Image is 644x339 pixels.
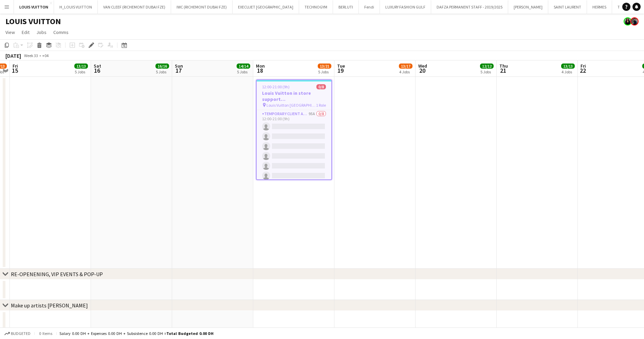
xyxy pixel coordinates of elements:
[499,63,508,69] span: Thu
[255,67,265,74] span: 18
[12,67,18,74] span: 15
[5,29,15,35] span: View
[399,64,412,69] span: 13/17
[316,103,326,108] span: 1 Role
[174,67,183,74] span: 17
[581,63,586,69] span: Fri
[11,302,88,309] div: Make up artists [PERSON_NAME]
[155,64,169,69] span: 16/16
[75,69,88,74] div: 5 Jobs
[5,52,21,59] div: [DATE]
[11,271,103,278] div: RE-OPENENING, VIP EVENTS & POP-UP
[94,63,101,69] span: Sat
[59,331,214,336] div: Salary 0.00 DH + Expenses 0.00 DH + Subsistence 0.00 DH =
[498,67,508,74] span: 21
[93,67,101,74] span: 16
[19,28,32,37] a: Edit
[266,103,316,108] span: Louis Vuitton [GEOGRAPHIC_DATA]
[256,79,332,180] app-job-card: 12:00-21:00 (9h)0/8Louis Vuitton in store support @[GEOGRAPHIC_DATA] Louis Vuitton [GEOGRAPHIC_DA...
[316,84,326,89] span: 0/8
[508,0,548,14] button: [PERSON_NAME]
[262,84,290,89] span: 12:00-21:00 (9h)
[587,0,612,14] button: HERMES
[53,29,69,35] span: Comms
[3,28,18,37] a: View
[417,67,427,74] span: 20
[480,69,493,74] div: 5 Jobs
[480,64,494,69] span: 12/12
[54,0,98,14] button: H_LOUIS VUITTON
[318,69,331,74] div: 5 Jobs
[237,64,250,69] span: 14/14
[36,29,47,35] span: Jobs
[74,64,88,69] span: 13/13
[22,53,39,58] span: Week 33
[336,67,345,74] span: 19
[257,110,331,202] app-card-role: Temporary Client Advisor95A0/812:00-21:00 (9h)
[13,63,18,69] span: Fri
[579,67,586,74] span: 22
[11,331,31,336] span: Budgeted
[380,0,431,14] button: LUXURY FASHION GULF
[171,0,233,14] button: IWC (RICHEMONT DUBAI FZE)
[175,63,183,69] span: Sun
[299,0,333,14] button: TECHNOGYM
[318,64,331,69] span: 13/21
[630,17,639,25] app-user-avatar: Mohamed Arafa
[399,69,412,74] div: 4 Jobs
[257,90,331,102] h3: Louis Vuitton in store support @[GEOGRAPHIC_DATA]
[337,63,345,69] span: Tue
[256,63,265,69] span: Mon
[37,331,54,336] span: 0 items
[98,0,171,14] button: VAN CLEEF (RICHEMONT DUBAI FZE)
[22,29,30,35] span: Edit
[561,64,575,69] span: 13/13
[34,28,49,37] a: Jobs
[333,0,359,14] button: BERLUTI
[166,331,214,336] span: Total Budgeted 0.00 DH
[156,69,169,74] div: 5 Jobs
[562,69,574,74] div: 4 Jobs
[42,53,49,58] div: +04
[3,330,32,337] button: Budgeted
[431,0,508,14] button: DAFZA PERMANENT STAFF - 2019/2025
[14,0,54,14] button: LOUIS VUITTON
[233,0,299,14] button: EXECUJET [GEOGRAPHIC_DATA]
[418,63,427,69] span: Wed
[548,0,587,14] button: SAINT LAURENT
[237,69,250,74] div: 5 Jobs
[51,28,71,37] a: Comms
[5,16,61,26] h1: LOUIS VUITTON
[624,17,632,25] app-user-avatar: Maria Fernandes
[359,0,380,14] button: Fendi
